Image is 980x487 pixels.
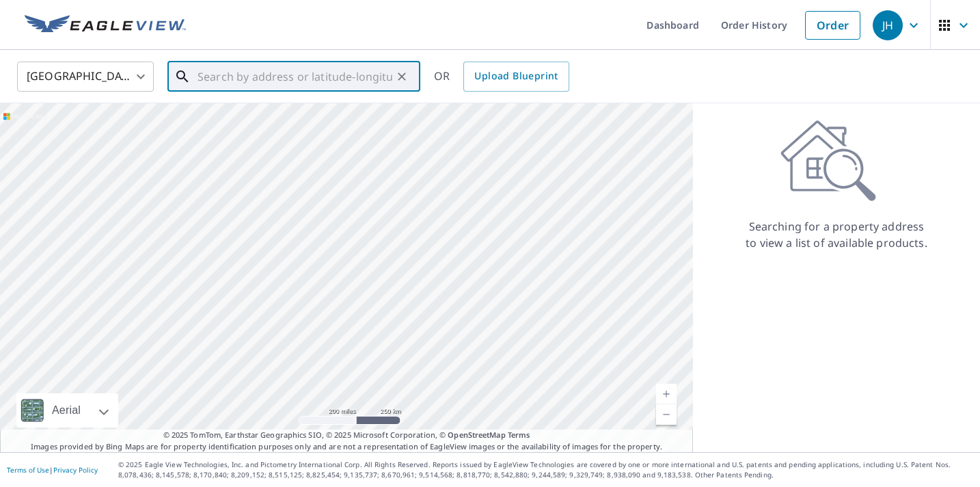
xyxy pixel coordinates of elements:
p: © 2025 Eagle View Technologies, Inc. and Pictometry International Corp. All Rights Reserved. Repo... [118,460,973,480]
a: Terms of Use [7,465,49,475]
a: Privacy Policy [53,465,98,475]
a: Upload Blueprint [463,62,569,92]
span: Upload Blueprint [474,68,558,85]
p: Searching for a property address to view a list of available products. [745,218,928,251]
a: Order [805,11,860,40]
div: OR [434,62,569,92]
a: Current Level 5, Zoom In [656,384,677,404]
a: OpenStreetMap [448,430,505,440]
input: Search by address or latitude-longitude [198,57,392,96]
p: | [7,466,98,474]
div: Aerial [16,393,118,427]
img: EV Logo [25,15,186,36]
span: © 2025 TomTom, Earthstar Geographics SIO, © 2025 Microsoft Corporation, © [163,430,530,441]
div: [GEOGRAPHIC_DATA] [17,57,154,96]
a: Current Level 5, Zoom Out [656,404,677,425]
div: Aerial [48,393,85,427]
div: JH [873,10,903,40]
button: Clear [392,67,411,86]
a: Terms [508,430,530,440]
